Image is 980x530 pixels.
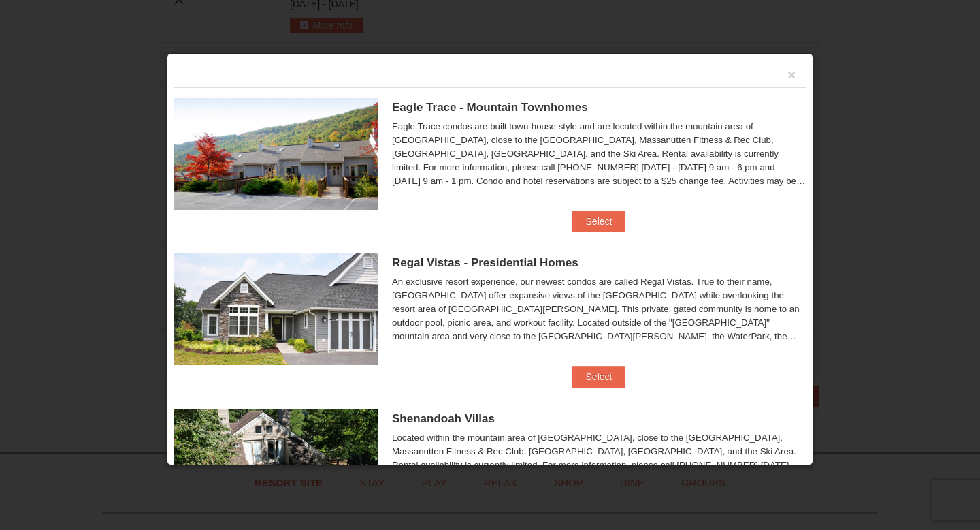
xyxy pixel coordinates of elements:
div: Located within the mountain area of [GEOGRAPHIC_DATA], close to the [GEOGRAPHIC_DATA], Massanutte... [392,431,806,499]
button: Select [572,366,626,388]
img: 19218983-1-9b289e55.jpg [174,98,378,210]
div: Eagle Trace condos are built town-house style and are located within the mountain area of [GEOGRA... [392,120,806,188]
div: An exclusive resort experience, our newest condos are called Regal Vistas. True to their name, [G... [392,275,806,343]
span: Regal Vistas - Presidential Homes [392,256,578,269]
img: 19218991-1-902409a9.jpg [174,253,378,365]
img: 19219019-2-e70bf45f.jpg [174,409,378,521]
button: Select [572,211,626,232]
button: × [787,68,796,82]
span: Shenandoah Villas [392,412,495,425]
span: Eagle Trace - Mountain Townhomes [392,101,588,114]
